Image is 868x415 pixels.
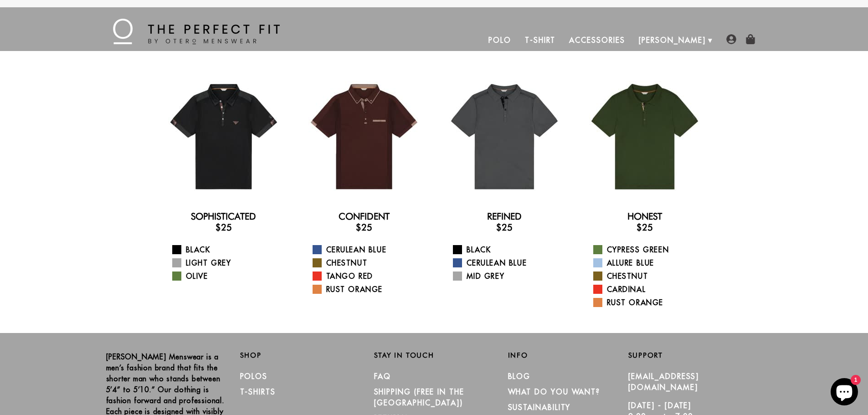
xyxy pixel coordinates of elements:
[453,257,567,268] a: Cerulean Blue
[828,378,861,408] inbox-online-store-chat: Shopify online store chat
[453,271,567,282] a: Mid Grey
[374,351,494,359] h2: Stay in Touch
[593,297,708,308] a: Rust Orange
[487,211,522,222] a: Refined
[628,351,762,359] h2: Support
[562,29,632,51] a: Accessories
[593,271,708,282] a: Chestnut
[508,403,571,412] a: Sustainability
[313,271,427,282] a: Tango Red
[172,244,287,255] a: Black
[313,257,427,268] a: Chestnut
[593,244,708,255] a: Cypress Green
[240,351,360,359] h2: Shop
[191,211,256,222] a: Sophisticated
[593,284,708,295] a: Cardinal
[442,222,567,233] h3: $25
[453,244,567,255] a: Black
[313,284,427,295] a: Rust Orange
[508,372,531,381] a: Blog
[482,29,518,51] a: Polo
[628,372,699,392] a: [EMAIL_ADDRESS][DOMAIN_NAME]
[518,29,562,51] a: T-Shirt
[627,211,662,222] a: Honest
[745,34,755,44] img: shopping-bag-icon.png
[374,372,391,381] a: FAQ
[508,387,601,396] a: What Do You Want?
[113,19,280,44] img: The Perfect Fit - by Otero Menswear - Logo
[508,351,628,359] h2: Info
[240,372,268,381] a: Polos
[172,257,287,268] a: Light Grey
[582,222,708,233] h3: $25
[240,387,276,396] a: T-Shirts
[374,387,464,407] a: SHIPPING (Free in the [GEOGRAPHIC_DATA])
[313,244,427,255] a: Cerulean Blue
[339,211,390,222] a: Confident
[161,222,287,233] h3: $25
[301,222,427,233] h3: $25
[593,257,708,268] a: Allure Blue
[726,34,736,44] img: user-account-icon.png
[632,29,713,51] a: [PERSON_NAME]
[172,271,287,282] a: Olive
